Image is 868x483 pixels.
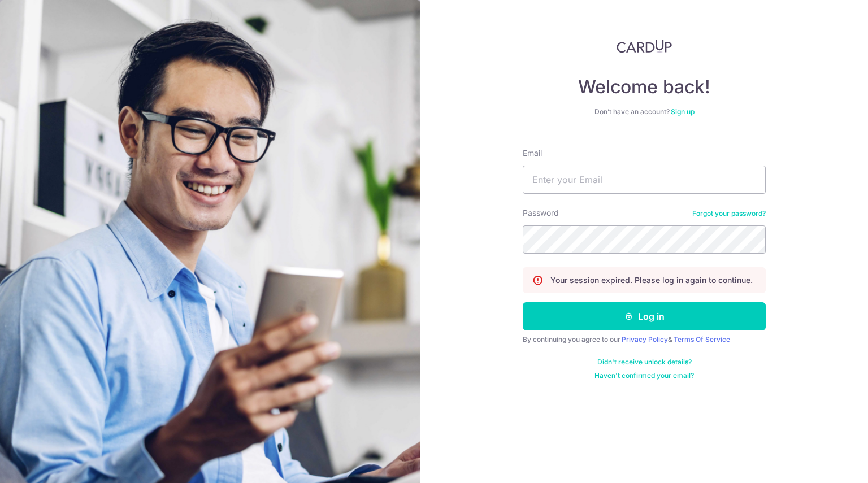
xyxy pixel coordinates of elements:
[692,209,766,218] a: Forgot your password?
[523,302,766,330] button: Log in
[622,335,668,343] a: Privacy Policy
[550,275,753,286] p: Your session expired. Please log in again to continue.
[523,76,766,98] h4: Welcome back!
[523,166,766,194] input: Enter your Email
[523,147,542,159] label: Email
[594,371,694,380] a: Haven't confirmed your email?
[597,358,692,367] a: Didn't receive unlock details?
[523,335,766,344] div: By continuing you agree to our &
[617,40,672,53] img: CardUp Logo
[674,335,730,343] a: Terms Of Service
[523,107,766,116] div: Don’t have an account?
[523,207,559,219] label: Password
[671,107,695,116] a: Sign up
